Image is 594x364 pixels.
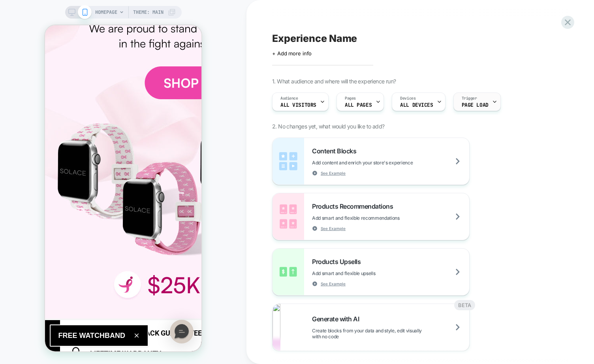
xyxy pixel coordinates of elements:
[400,96,415,101] span: Devices
[312,258,365,266] span: Products Upsells
[280,96,298,101] span: Audience
[400,102,433,108] span: ALL DEVICES
[312,160,452,166] span: Add content and enrich your store's experience
[272,32,357,44] span: Experience Name
[462,96,477,101] span: Trigger
[312,328,469,339] span: Create blocks from your data and style, edit visually with no code
[462,102,489,108] span: Page Load
[345,102,372,108] span: ALL PAGES
[312,202,397,210] span: Products Recommendations
[312,315,363,323] span: Generate with AI
[321,226,346,231] span: See Example
[312,147,360,155] span: Content Blocks
[272,50,312,57] span: + Add more info
[321,170,346,176] span: See Example
[321,281,346,287] span: See Example
[345,96,356,101] span: Pages
[454,300,475,310] div: BETA
[272,123,384,130] span: 2. No changes yet, what would you like to add?
[312,215,439,221] span: Add smart and flexible recommendations
[133,6,164,19] span: Theme: MAIN
[272,78,396,85] span: 1. What audience and where will the experience run?
[95,6,117,19] span: HOMEPAGE
[280,102,316,108] span: All Visitors
[312,270,415,276] span: Add smart and flexible upsells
